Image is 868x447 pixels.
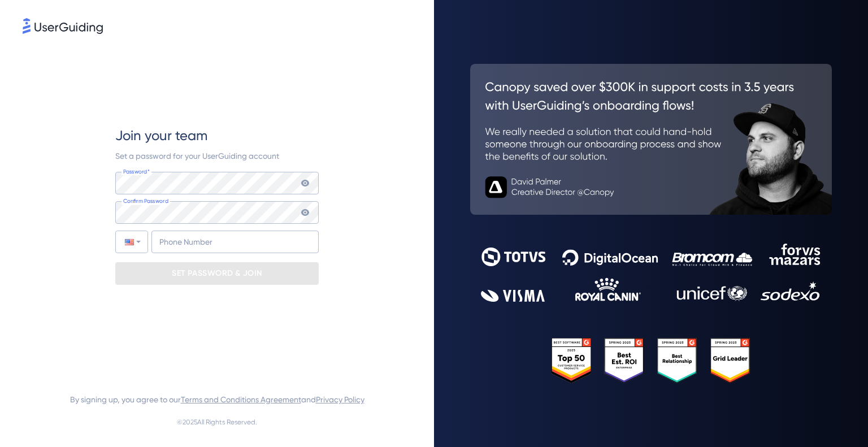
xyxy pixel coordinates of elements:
[23,18,103,34] img: 8faab4ba6bc7696a72372aa768b0286c.svg
[177,415,257,429] span: © 2025 All Rights Reserved.
[181,395,301,404] a: Terms and Conditions Agreement
[115,127,207,145] span: Join your team
[172,264,262,283] p: SET PASSWORD & JOIN
[316,395,364,404] a: Privacy Policy
[552,338,750,383] img: 25303e33045975176eb484905ab012ff.svg
[470,64,832,215] img: 26c0aa7c25a843aed4baddd2b5e0fa68.svg
[115,151,279,160] span: Set a password for your UserGuiding account
[481,244,821,301] img: 9302ce2ac39453076f5bc0f2f2ca889b.svg
[70,393,364,406] span: By signing up, you agree to our and
[151,231,319,253] input: Phone Number
[116,231,147,253] div: United States: + 1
